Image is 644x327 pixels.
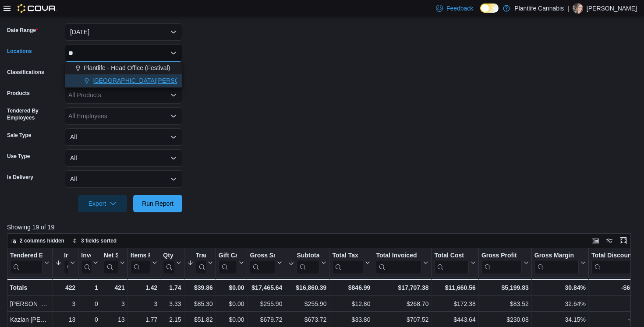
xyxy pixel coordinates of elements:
[481,252,522,274] div: Gross Profit
[480,4,499,13] input: Dark Mode
[10,252,42,274] div: Tendered Employee
[131,252,151,260] div: Items Per Transaction
[534,252,579,260] div: Gross Margin
[65,170,182,188] button: All
[83,195,122,212] span: Export
[64,252,68,260] div: Invoices Sold
[163,299,181,309] div: 3.33
[133,195,182,212] button: Run Report
[65,23,182,41] button: [DATE]
[591,252,638,274] div: Total Discount
[163,252,174,260] div: Qty Per Transaction
[81,282,98,293] div: 1
[7,132,31,139] label: Sale Type
[20,237,64,244] span: 2 columns hidden
[567,3,569,14] p: |
[81,237,117,244] span: 3 fields sorted
[332,315,370,325] div: $33.80
[170,91,177,98] button: Open list of options
[163,252,181,274] button: Qty Per Transaction
[446,4,473,13] span: Feedback
[332,252,363,260] div: Total Tax
[250,252,275,260] div: Gross Sales
[7,174,33,181] label: Is Delivery
[434,282,475,293] div: $11,660.56
[250,252,282,274] button: Gross Sales
[573,3,583,14] div: Stephanie Wiseman
[534,252,579,274] div: Gross Margin
[590,236,601,246] button: Keyboard shortcuts
[288,252,326,274] button: Subtotal
[297,252,319,274] div: Subtotal
[170,49,177,56] button: Close list of options
[81,299,98,309] div: 0
[7,153,30,160] label: Use Type
[534,252,586,274] button: Gross Margin
[10,315,50,325] div: Kazlan [PERSON_NAME]
[7,69,44,76] label: Classifications
[104,282,125,293] div: 421
[81,252,98,274] button: Invoices Ref
[481,315,529,325] div: $230.08
[435,315,476,325] div: $443.64
[170,113,177,120] button: Open list of options
[10,252,42,260] div: Tendered Employee
[187,299,213,309] div: $85.30
[288,315,326,325] div: $673.72
[196,252,206,274] div: Transaction Average
[376,252,421,274] div: Total Invoiced
[250,282,282,293] div: $17,465.64
[376,315,428,325] div: $707.52
[163,315,181,325] div: 2.15
[131,252,151,274] div: Items Per Transaction
[7,48,32,55] label: Locations
[131,252,158,274] button: Items Per Transaction
[7,107,61,121] label: Tendered By Employees
[435,299,476,309] div: $172.38
[376,252,421,260] div: Total Invoiced
[7,27,38,34] label: Date Range
[376,252,428,274] button: Total Invoiced
[250,252,275,274] div: Gross Sales
[65,74,182,87] button: [GEOGRAPHIC_DATA][PERSON_NAME] - [GEOGRAPHIC_DATA]
[604,236,615,246] button: Display options
[10,282,50,293] div: Totals
[7,236,68,246] button: 2 columns hidden
[534,315,586,325] div: 34.15%
[534,299,586,309] div: 32.64%
[514,3,564,14] p: Plantlife Cannabis
[163,252,174,274] div: Qty Per Transaction
[131,282,158,293] div: 1.42
[219,282,244,293] div: $0.00
[288,299,326,309] div: $255.90
[104,252,118,260] div: Net Sold
[131,299,158,309] div: 3
[55,299,75,309] div: 3
[187,252,213,274] button: Transaction Average
[332,252,363,274] div: Total Tax
[142,199,173,208] span: Run Report
[481,252,529,274] button: Gross Profit
[55,315,75,325] div: 13
[104,299,125,309] div: 3
[219,252,237,274] div: Gift Card Sales
[78,195,127,212] button: Export
[434,252,475,274] button: Total Cost
[92,76,276,85] span: [GEOGRAPHIC_DATA][PERSON_NAME] - [GEOGRAPHIC_DATA]
[219,315,244,325] div: $0.00
[65,149,182,167] button: All
[163,282,181,293] div: 1.74
[81,315,98,325] div: 0
[376,282,428,293] div: $17,707.38
[55,252,75,274] button: Invoices Sold
[332,252,370,274] button: Total Tax
[297,252,319,260] div: Subtotal
[332,299,370,309] div: $12.80
[534,282,586,293] div: 30.84%
[332,282,370,293] div: $846.99
[481,282,529,293] div: $5,199.83
[84,63,170,72] span: Plantlife - Head Office (Festival)
[591,252,638,260] div: Total Discount
[480,13,481,13] span: Dark Mode
[10,299,50,309] div: [PERSON_NAME]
